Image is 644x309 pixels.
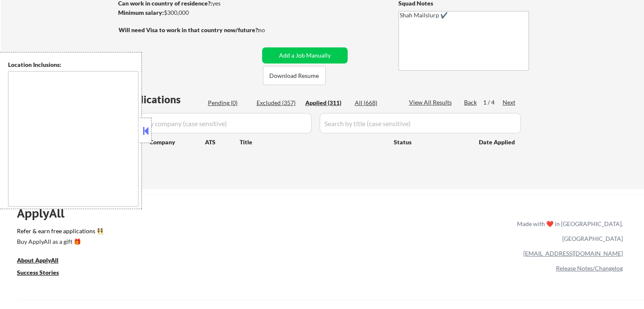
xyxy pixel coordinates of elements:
div: Status [394,134,467,149]
a: Release Notes/Changelog [556,265,623,272]
div: Pending (0) [208,99,250,107]
input: Search by company (case sensitive) [121,113,312,133]
div: Date Applied [479,138,516,146]
div: Next [503,98,516,107]
div: no [258,26,282,34]
div: Location Inclusions: [8,61,138,69]
div: Excluded (357) [257,99,299,107]
div: ATS [205,138,240,146]
input: Search by title (case sensitive) [320,113,521,133]
div: View All Results [409,98,454,107]
div: Applications [121,94,205,105]
div: 1 / 4 [483,98,503,107]
div: Made with ❤️ in [GEOGRAPHIC_DATA], [GEOGRAPHIC_DATA] [514,216,623,246]
div: Applied (311) [305,99,348,107]
u: Success Stories [17,269,59,276]
u: About ApplyAll [17,257,58,264]
strong: Will need Visa to work in that country now/future?: [119,26,260,33]
a: [EMAIL_ADDRESS][DOMAIN_NAME] [523,250,623,257]
a: Refer & earn free applications 👯‍♀️ [17,228,340,237]
div: $300,000 [118,8,259,17]
div: All (668) [355,99,397,107]
button: Add a Job Manually [262,47,348,63]
div: Buy ApplyAll as a gift 🎁 [17,239,102,245]
a: Success Stories [17,268,70,279]
div: Back [464,98,478,107]
button: Download Resume [263,66,326,85]
div: Title [240,138,386,146]
div: ApplyAll [17,206,74,221]
a: Buy ApplyAll as a gift 🎁 [17,237,102,248]
div: Company [149,138,205,146]
a: About ApplyAll [17,256,70,266]
strong: Minimum salary: [118,9,164,16]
